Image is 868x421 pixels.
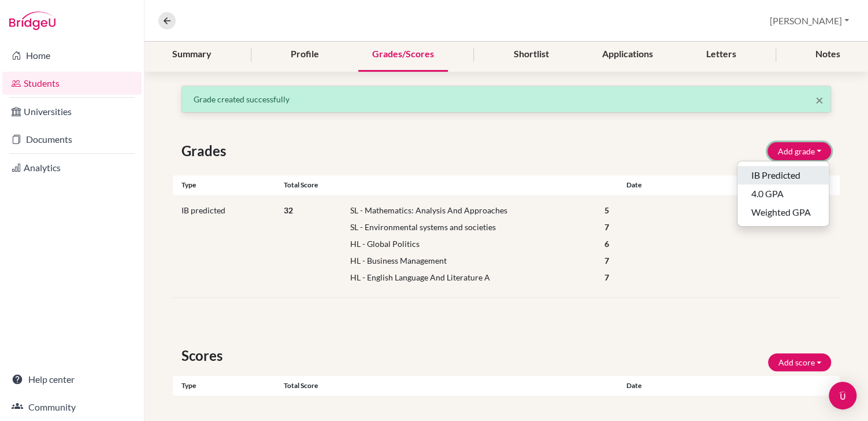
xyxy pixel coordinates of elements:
span: Scores [181,345,227,366]
span: × [815,91,824,108]
button: Close [815,93,824,107]
div: Notes [802,38,854,72]
img: Bridge-U [9,12,55,30]
button: 4.0 GPA [737,184,829,203]
button: Add score [768,353,831,371]
div: Type [173,180,284,190]
div: Grades/Scores [358,38,448,72]
div: Applications [588,38,667,72]
div: SL - Environmental systems and societies [342,221,595,233]
p: Grade created successfully [194,93,819,105]
div: Total score [284,180,617,190]
button: Weighted GPA [737,203,829,221]
div: Total score [284,381,617,391]
button: [PERSON_NAME] [765,10,854,32]
div: Open Intercom Messenger [829,382,856,409]
div: HL - English Language And Literature A [342,271,595,283]
div: Profile [277,38,333,72]
a: Help center [2,368,142,391]
a: Home [2,44,142,67]
button: IB Predicted [737,166,829,184]
div: Summary [158,38,225,72]
div: HL - Global Politics [342,238,595,250]
div: Letters [692,38,750,72]
div: HL - Business Management [342,254,595,267]
div: 6 [595,238,617,250]
div: 32 [275,204,332,288]
div: Date [617,381,728,391]
span: Grades [181,141,231,161]
a: Analytics [2,156,142,179]
div: Shortlist [500,38,563,72]
div: SL - Mathematics: Analysis And Approaches [342,204,595,216]
a: Documents [2,128,142,151]
div: 7 [595,271,617,283]
a: Community [2,396,142,419]
div: 7 [595,254,617,267]
a: Students [2,72,142,95]
button: Add grade [767,142,831,160]
div: Type [173,381,284,391]
div: 7 [595,221,617,233]
a: Universities [2,100,142,123]
div: Date [617,180,784,190]
div: IB predicted [173,204,284,288]
div: 5 [595,204,617,216]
